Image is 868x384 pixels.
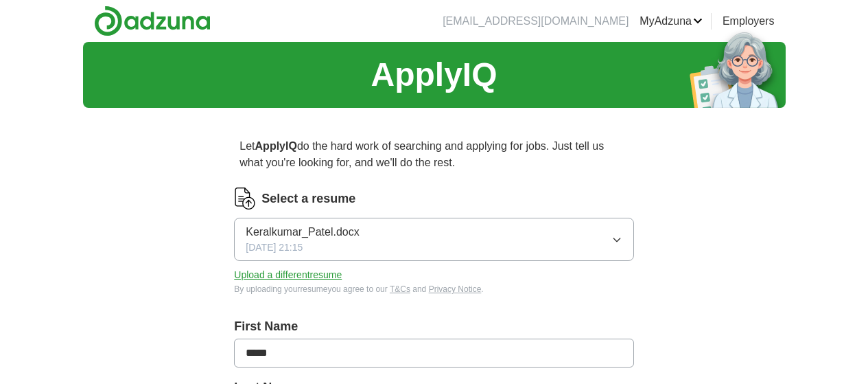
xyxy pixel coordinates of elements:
button: Upload a differentresume [234,268,342,282]
img: CV Icon [234,188,256,210]
h1: ApplyIQ [371,50,497,100]
span: [DATE] 21:15 [246,240,303,255]
a: Employers [723,13,775,30]
a: Privacy Notice [429,284,482,294]
div: By uploading your resume you agree to our and . [234,283,633,295]
a: MyAdzuna [640,13,703,30]
button: Keralkumar_Patel.docx[DATE] 21:15 [234,218,633,261]
strong: ApplyIQ [255,140,297,152]
img: Adzuna logo [94,5,211,36]
li: [EMAIL_ADDRESS][DOMAIN_NAME] [443,13,629,30]
span: Keralkumar_Patel.docx [246,224,359,240]
label: Select a resume [261,190,355,208]
label: First Name [234,317,633,336]
p: Let do the hard work of searching and applying for jobs. Just tell us what you're looking for, an... [234,133,633,177]
a: T&Cs [390,284,410,294]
